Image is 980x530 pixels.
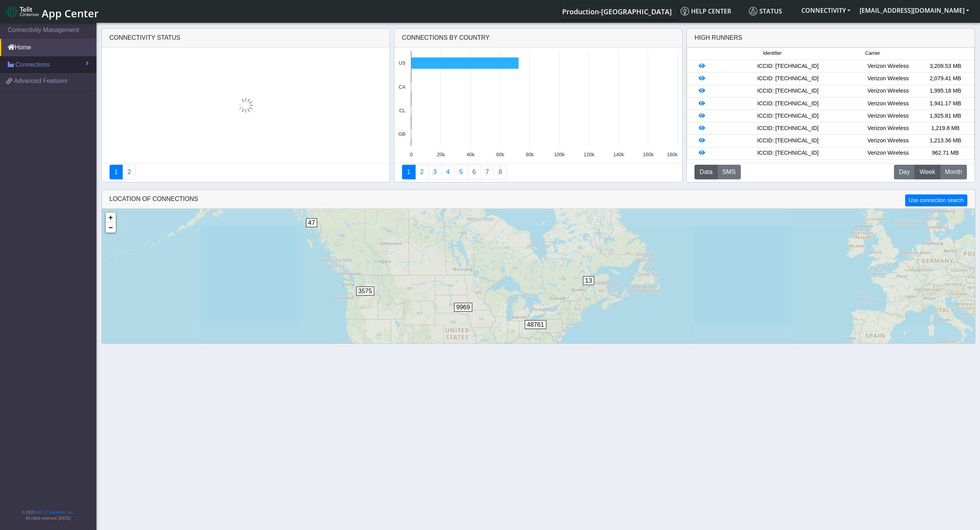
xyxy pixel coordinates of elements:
div: 1,941.17 MB [917,100,974,108]
nav: Summary paging [110,165,382,179]
text: CL [399,108,405,113]
text: 180k [667,152,678,157]
a: Status [746,3,797,19]
span: Status [749,7,782,15]
div: Verizon Wireless [860,62,917,71]
div: ICCID: [TECHNICAL_ID] [716,62,859,71]
span: Help center [681,7,731,15]
a: Connections By Country [402,165,416,179]
div: 2,079.41 MB [917,74,974,83]
div: Connections By Country [394,29,682,47]
button: CONNECTIVITY [797,3,855,17]
span: Identifier [763,50,782,57]
span: 9969 [454,303,473,312]
div: Verizon Wireless [860,74,917,83]
div: 1,219.8 MB [917,124,974,133]
a: Connectivity status [110,165,123,179]
text: 0 [410,152,412,157]
span: Carrier [865,50,880,57]
a: Help center [678,3,746,19]
div: ICCID: [TECHNICAL_ID] [716,124,859,133]
text: 140k [613,152,624,157]
div: 3,209.53 MB [917,62,974,71]
div: Connectivity status [102,29,390,47]
button: Week [914,165,940,179]
text: 40k [466,152,475,157]
div: Verizon Wireless [860,124,917,133]
text: 60k [496,152,504,157]
span: 13 [583,276,595,285]
span: 3575 [356,287,375,295]
a: Not Connected for 30 days [493,165,507,179]
img: knowledge.svg [681,7,689,15]
div: ICCID: [TECHNICAL_ID] [716,112,859,120]
a: Zero Session [480,165,494,179]
a: Deployment status [122,165,136,179]
div: ICCID: [TECHNICAL_ID] [716,74,859,83]
div: 1,995.18 MB [917,87,974,95]
a: Telit IoT Solutions, Inc. [35,510,73,515]
div: Verizon Wireless [860,137,917,145]
text: US [399,60,406,66]
a: 14 Days Trend [467,165,481,179]
div: 1,213.36 MB [917,137,974,145]
text: GB [398,131,406,137]
span: Week [919,167,935,177]
div: Verizon Wireless [860,100,917,108]
text: 80k [526,152,534,157]
div: 962.71 MB [917,149,974,157]
span: App Center [42,6,99,20]
div: High Runners [694,33,742,42]
a: Zoom out [106,223,116,233]
div: Verizon Wireless [860,112,917,120]
div: 13 [583,276,598,299]
span: 48761 [525,320,547,329]
button: Data [694,165,718,179]
img: loading.gif [238,98,253,113]
span: 47 [306,218,318,227]
a: Usage by Carrier [454,165,468,179]
a: Carrier [415,165,429,179]
a: App Center [6,3,98,20]
div: ICCID: [TECHNICAL_ID] [716,87,859,95]
button: Day [894,165,915,179]
button: Use connection search [905,194,967,206]
div: ICCID: [TECHNICAL_ID] [716,100,859,108]
div: ICCID: [TECHNICAL_ID] [716,149,859,157]
span: Month [945,167,962,177]
button: Month [940,165,967,179]
img: status.svg [749,7,757,15]
a: Zoom in [106,213,116,223]
span: Day [899,167,910,177]
span: Production-[GEOGRAPHIC_DATA] [562,7,672,16]
button: [EMAIL_ADDRESS][DOMAIN_NAME] [855,3,974,17]
button: SMS [717,165,741,179]
text: 120k [584,152,595,157]
img: logo-telit-cinterion-gw-new.png [6,5,39,18]
nav: Summary paging [402,165,674,179]
text: 100k [554,152,565,157]
div: 1,925.81 MB [917,112,974,120]
div: 47 [306,218,321,241]
span: Advanced Features [14,76,68,86]
text: 160k [643,152,654,157]
a: Connections By Carrier [441,165,455,179]
div: Verizon Wireless [860,149,917,157]
div: LOCATION OF CONNECTIONS [102,190,975,209]
span: Connections [15,60,50,69]
text: CA [399,84,406,90]
div: Verizon Wireless [860,87,917,95]
text: 20k [437,152,445,157]
a: Your current platform instance [562,3,671,19]
div: ICCID: [TECHNICAL_ID] [716,137,859,145]
a: Usage per Country [428,165,442,179]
